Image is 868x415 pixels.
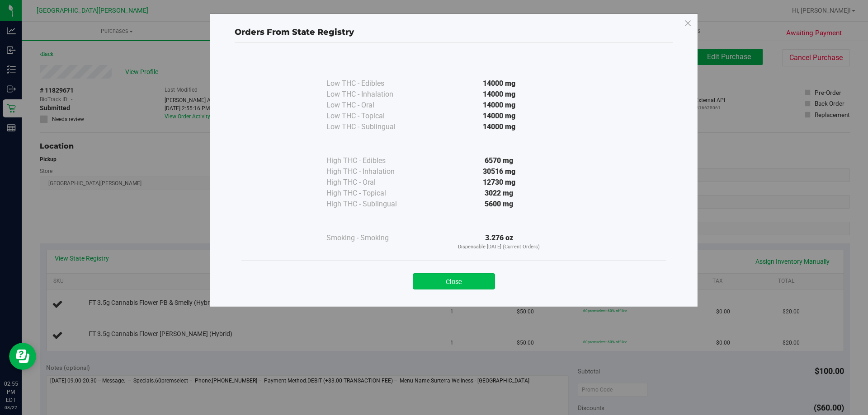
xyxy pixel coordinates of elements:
[417,233,581,251] div: 3.276 oz
[417,111,581,121] div: 14000 mg
[235,27,354,37] span: Orders From State Registry
[326,89,417,100] div: Low THC - Inhalation
[9,343,36,370] iframe: Resource center
[417,177,581,188] div: 12730 mg
[417,166,581,177] div: 30516 mg
[417,89,581,100] div: 14000 mg
[417,188,581,199] div: 3022 mg
[326,121,417,132] div: Low THC - Sublingual
[326,188,417,199] div: High THC - Topical
[326,100,417,111] div: Low THC - Oral
[413,273,495,289] button: Close
[417,78,581,89] div: 14000 mg
[417,199,581,210] div: 5600 mg
[326,111,417,121] div: Low THC - Topical
[417,100,581,111] div: 14000 mg
[326,199,417,210] div: High THC - Sublingual
[326,166,417,177] div: High THC - Inhalation
[417,121,581,132] div: 14000 mg
[417,243,581,251] p: Dispensable [DATE] (Current Orders)
[417,155,581,166] div: 6570 mg
[326,155,417,166] div: High THC - Edibles
[326,233,417,243] div: Smoking - Smoking
[326,177,417,188] div: High THC - Oral
[326,78,417,89] div: Low THC - Edibles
